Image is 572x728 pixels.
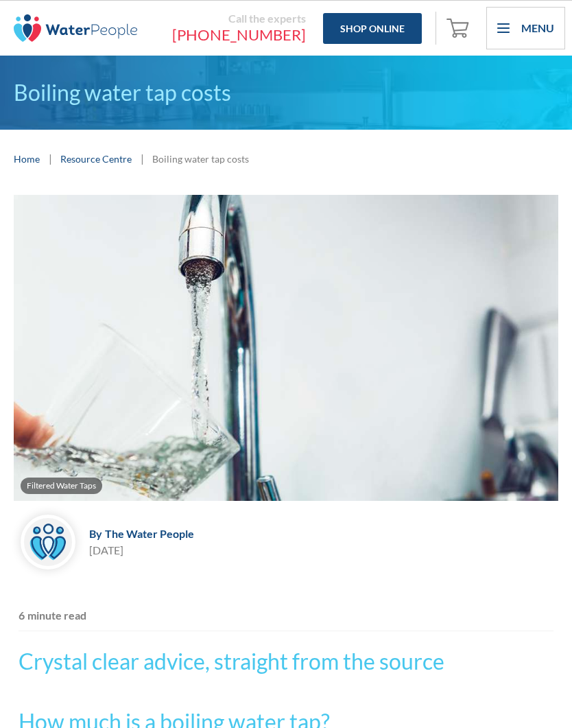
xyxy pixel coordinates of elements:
[443,12,476,45] a: Open empty cart
[14,76,558,109] h1: Boiling water tap costs
[14,195,558,501] img: boiling water tap cost hero image
[446,16,473,38] img: shopping cart
[151,12,306,25] div: Call the experts
[14,152,40,166] a: Home
[27,480,96,491] div: Filtered Water Taps
[152,152,249,166] div: Boiling water tap costs
[323,13,422,44] a: Shop Online
[19,645,553,678] h2: Crystal clear advice, straight from the source
[89,542,194,559] div: [DATE]
[19,607,25,624] div: 6
[47,150,53,167] div: |
[486,7,565,49] div: menu
[105,527,194,540] div: The Water People
[60,152,132,166] a: Resource Centre
[27,607,86,624] div: minute read
[14,14,137,42] img: The Water People
[151,25,306,45] a: [PHONE_NUMBER]
[139,150,145,167] div: |
[521,20,554,36] div: Menu
[89,527,102,540] div: By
